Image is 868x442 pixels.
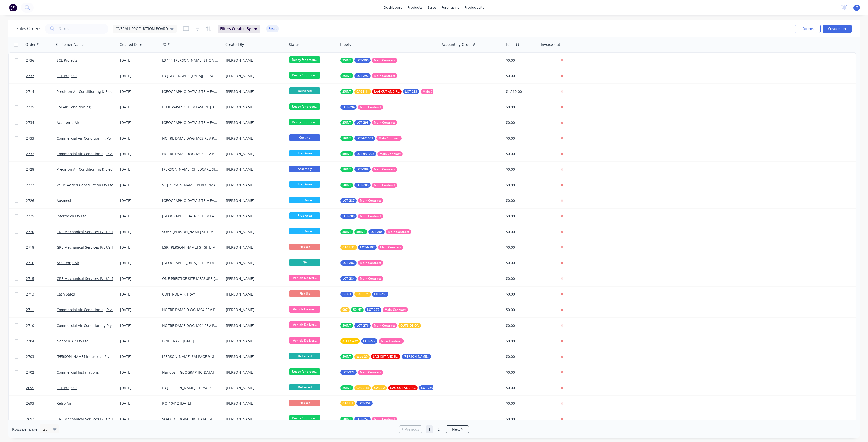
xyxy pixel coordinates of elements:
[289,353,320,359] span: Delivered
[340,136,402,141] button: 50INTLOT#01003Main Contract
[342,245,355,250] span: CAGE 31
[462,4,487,11] div: productivity
[342,385,351,390] span: 25INT
[405,4,425,11] div: products
[356,89,369,94] span: CAGE 11
[405,427,419,432] span: Previous
[506,58,536,63] div: $0.00
[360,276,381,281] span: Main Contract
[340,323,421,328] button: 50INTLOT-276Main ContractOUTSIDE QA
[506,151,536,156] div: $0.00
[162,105,219,110] div: BLUE WAVES SITE MEASURE [DATE]
[289,306,320,312] span: Vehicle Deliver...
[26,167,34,172] span: 2728
[226,292,282,297] div: [PERSON_NAME]
[342,229,351,234] span: 38INT
[162,167,219,172] div: [PERSON_NAME] CHILDCARE SITE MEASURE [DATE]
[374,89,400,94] span: LAG CUT AND READY
[120,354,158,359] div: [DATE]
[342,198,355,203] span: LOT-287
[435,425,442,433] a: Page 2
[373,354,398,359] span: LAG CUT AND READY
[26,178,57,193] a: 2727
[506,245,536,250] div: $0.00
[505,42,519,47] div: Total ($)
[356,417,369,422] span: LOT-257
[289,166,320,172] span: Assembly
[26,131,57,146] a: 2733
[26,99,57,115] a: 2735
[340,260,383,266] button: LOT-282Main Contract
[226,229,282,234] div: [PERSON_NAME]
[162,276,219,281] div: ONE PRESTIGE SITE MEASURE [DATE]
[356,183,369,188] span: LOT-288
[26,136,34,141] span: 2733
[446,427,469,432] a: Next page
[385,307,406,312] span: Main Contract
[356,292,369,297] span: CAGE 21
[26,302,57,317] a: 2711
[120,73,158,78] div: [DATE]
[26,151,34,156] span: 2732
[360,370,381,375] span: Main Contract
[120,214,158,219] div: [DATE]
[57,73,77,78] a: SCE Projects
[363,338,375,344] span: LOT-272
[162,42,170,47] div: PO #
[289,56,320,63] span: Ready for produ...
[26,260,34,266] span: 2716
[26,214,34,219] span: 2725
[16,26,41,31] h1: Sales Orders
[340,401,373,406] button: CAGE 1LOT-258
[289,134,320,141] span: Cutting
[26,115,57,130] a: 2734
[162,260,219,266] div: [GEOGRAPHIC_DATA] SITE MEASURE [DATE]
[26,401,34,406] span: 2693
[226,136,282,141] div: [PERSON_NAME]
[342,354,351,359] span: 50INT
[57,214,87,218] a: Intermech Pty Ltd
[26,370,34,375] span: 2702
[381,338,402,344] span: Main Contract
[356,354,368,359] span: cage 20
[342,73,351,78] span: 25INT
[226,183,282,188] div: [PERSON_NAME]
[226,89,282,94] div: [PERSON_NAME]
[356,167,369,172] span: LOT-289
[162,323,219,328] div: NOTRE DAME DWG-M04 REV-P2 LEVEL 2 UNITS
[356,58,369,63] span: LOT-290
[342,105,355,110] span: LOT-294
[162,136,219,141] div: NOTRE DAME DWG-M03 REV P2 OA
[120,307,158,312] div: [DATE]
[506,323,536,328] div: $0.00
[342,292,351,297] span: C-O-D
[120,338,158,344] div: [DATE]
[26,198,34,203] span: 2726
[57,307,118,312] a: Commercial Air Conditioning Pty Ltd
[340,245,403,250] button: CAGE 31LOT-N197Main Contract
[162,73,219,78] div: L3 [GEOGRAPHIC_DATA][PERSON_NAME] SECTION 5, 6, 7
[26,146,57,161] a: 2732
[120,42,142,47] div: Created Date
[26,354,34,359] span: 2703
[26,380,57,395] a: 2695
[57,354,116,359] a: [PERSON_NAME] Industries Pty Ltd
[26,255,57,271] a: 2716
[289,42,300,47] div: Status
[388,229,409,234] span: Main Contract
[226,198,282,203] div: [PERSON_NAME]
[226,58,282,63] div: [PERSON_NAME]
[367,307,379,312] span: LOT-277
[289,321,320,328] span: Vehicle Deliver...
[120,120,158,125] div: [DATE]
[162,292,219,297] div: CONTROL AIR TRAY
[353,307,362,312] span: 50INT
[289,275,320,281] span: Vehicle Deliver...
[340,183,397,188] button: 50INTLOT-288Main Contract
[57,338,89,343] a: Noppen Air Pty Ltd
[823,25,852,33] button: Create order
[360,214,381,219] span: Main Contract
[795,25,821,33] button: Options
[120,89,158,94] div: [DATE]
[340,105,383,110] button: LOT-294Main Contract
